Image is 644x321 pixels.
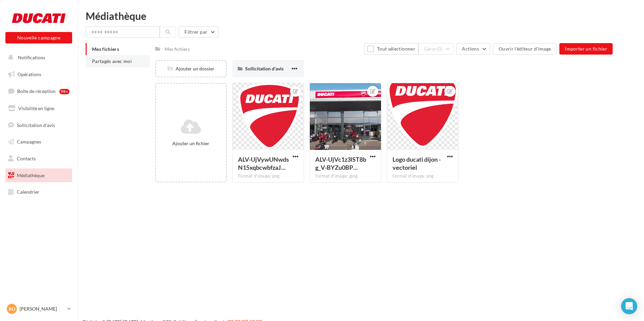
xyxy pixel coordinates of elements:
[92,58,132,64] span: Partagés avec moi
[18,105,54,111] span: Visibilité en ligne
[179,26,218,38] button: Filtrer par
[5,302,72,315] a: RD [PERSON_NAME]
[4,152,74,166] a: Contacts
[18,55,45,60] span: Notifications
[18,71,41,77] span: Opérations
[4,51,71,65] button: Notifications
[456,43,490,55] button: Actions
[245,66,284,71] span: Sollicitation d'avis
[5,32,72,43] button: Nouvelle campagne
[621,298,637,314] div: Open Intercom Messenger
[238,173,298,179] div: Format d'image: png
[59,89,69,94] div: 99+
[17,189,39,195] span: Calendrier
[493,43,557,55] button: Ouvrir l'éditeur d'image
[4,84,74,98] a: Boîte de réception99+
[4,118,74,132] a: Sollicitation d'avis
[418,43,454,55] button: Gérer(0)
[86,11,636,21] div: Médiathèque
[238,156,289,171] span: ALV-UjVywUNwdsN15xqbcwbfzaJOOm38Ob_QoU7P2XP0XiGp8TSAIQ4a
[565,46,607,52] span: Importer un fichier
[4,185,74,199] a: Calendrier
[20,306,64,312] p: [PERSON_NAME]
[17,88,56,94] span: Boîte de réception
[9,306,15,312] span: RD
[17,139,41,145] span: Campagnes
[559,43,613,55] button: Importer un fichier
[165,46,190,53] div: Mes fichiers
[392,173,453,179] div: Format d'image: png
[159,140,223,147] div: Ajouter un fichier
[315,156,366,171] span: ALV-UjVc1z3lST8bg_V-BYZu0BP7YBjA6amw0Hrzev3eui-K2e-KHKaA
[156,65,226,72] div: Ajouter un dossier
[364,43,418,55] button: Tout sélectionner
[462,46,479,52] span: Actions
[392,156,441,171] span: Logo ducati dijon - vectoriel
[4,135,74,149] a: Campagnes
[4,101,74,116] a: Visibilité en ligne
[315,173,376,179] div: Format d'image: jpeg
[437,46,443,52] span: (0)
[17,172,45,178] span: Médiathèque
[92,46,119,52] span: Mes fichiers
[17,122,55,128] span: Sollicitation d'avis
[4,168,74,183] a: Médiathèque
[4,67,74,82] a: Opérations
[17,156,36,161] span: Contacts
